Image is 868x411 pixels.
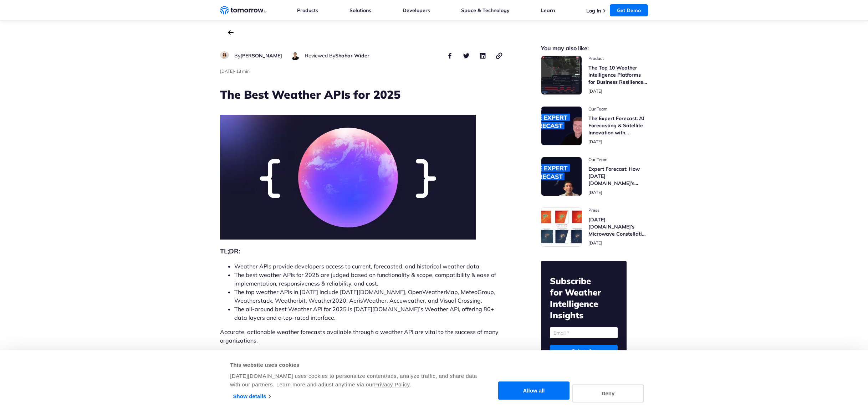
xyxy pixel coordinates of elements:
a: back to the main blog page [228,30,234,35]
li: Weather APIs provide developers access to current, forecasted, and historical weather data. [234,262,503,271]
span: post catecory [588,207,648,213]
input: Subscribe [550,345,618,357]
span: publish date [588,240,602,246]
h2: You may also like: [541,46,648,51]
h3: [DATE][DOMAIN_NAME]’s Microwave Constellation Ready To Help This Hurricane Season [588,216,648,237]
a: Get Demo [610,4,648,16]
a: Read The Expert Forecast: AI Forecasting & Satellite Innovation with Randy Chase [541,106,648,145]
div: [DATE][DOMAIN_NAME] uses cookies to personalize content/ads, analyze traffic, and share data with... [230,372,478,389]
a: Log In [586,7,601,14]
p: Accurate, actionable weather forecasts available through a weather API are vital to the success o... [220,328,503,345]
img: Shahar Wider [291,51,300,60]
h3: The Top 10 Weather Intelligence Platforms for Business Resilience in [DATE] [588,64,648,86]
h3: Expert Forecast: How [DATE][DOMAIN_NAME]’s Microwave Sounders Are Revolutionizing Hurricane Monit... [588,165,648,187]
span: publish date [588,139,602,144]
button: share this post on facebook [445,51,454,60]
li: The best weather APIs for 2025 are judged based on functionality & scope, compatibility & ease of... [234,271,503,288]
button: share this post on linkedin [478,51,487,60]
span: By [234,52,240,59]
h3: The Expert Forecast: AI Forecasting & Satellite Innovation with [PERSON_NAME] [588,115,648,136]
a: Learn [541,7,555,14]
a: Read The Top 10 Weather Intelligence Platforms for Business Resilience in 2025 [541,56,648,95]
span: publish date [588,88,602,94]
span: post catecory [588,106,648,112]
li: The top weather APIs in [DATE] include [DATE][DOMAIN_NAME], OpenWeatherMap, MeteoGroup, Weatherst... [234,288,503,305]
h1: The Best Weather APIs for 2025 [220,87,503,102]
span: Reviewed By [305,52,335,59]
span: post catecory [588,157,648,163]
h2: Subscribe for Weather Intelligence Insights [550,275,618,321]
div: This website uses cookies [230,361,478,369]
div: author name [305,51,369,60]
span: publish date [220,68,234,74]
span: · [234,68,235,74]
a: Home link [220,5,266,16]
a: Products [297,7,318,14]
a: Privacy Policy [374,381,410,387]
li: The all-around best Weather API for 2025 is [DATE][DOMAIN_NAME]’s Weather API, offering 80+ data ... [234,305,503,322]
button: copy link to clipboard [495,51,503,60]
div: author name [234,51,282,60]
a: Show details [233,391,271,402]
a: Read Expert Forecast: How Tomorrow.io’s Microwave Sounders Are Revolutionizing Hurricane Monitoring [541,157,648,196]
a: Solutions [349,7,371,14]
button: Allow all [498,382,570,400]
a: Space & Technology [461,7,510,14]
button: Deny [572,384,644,402]
img: Ruth Favela [220,51,229,59]
span: Estimated reading time [236,68,250,74]
h2: TL;DR: [220,246,503,256]
input: Email * [550,327,618,338]
span: post catecory [588,56,648,61]
span: publish date [588,190,602,195]
a: Read Tomorrow.io’s Microwave Constellation Ready To Help This Hurricane Season [541,207,648,247]
a: Developers [403,7,430,14]
button: share this post on twitter [462,51,470,60]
